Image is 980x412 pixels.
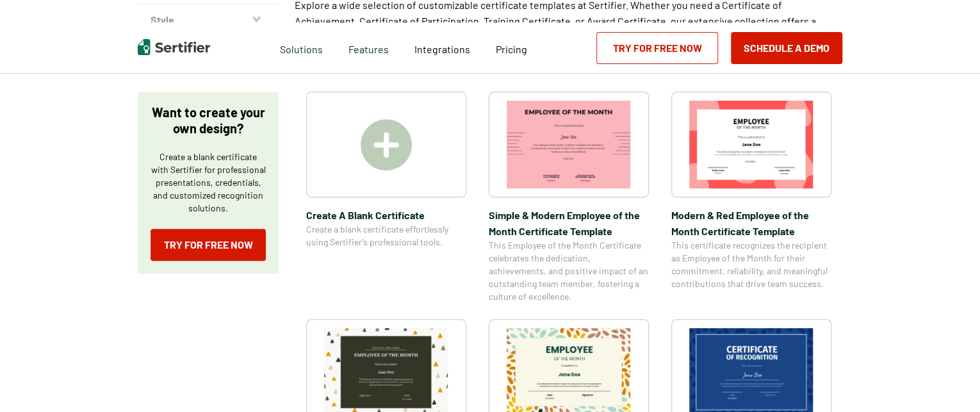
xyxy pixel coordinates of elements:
[489,239,649,303] span: This Employee of the Month Certificate celebrates the dedication, achievements, and positive impa...
[507,101,631,188] img: Simple & Modern Employee of the Month Certificate Template
[671,92,831,303] a: Modern & Red Employee of the Month Certificate TemplateModern & Red Employee of the Month Certifi...
[671,207,831,239] span: Modern & Red Employee of the Month Certificate Template
[361,119,412,170] img: Create A Blank Certificate
[306,207,466,223] span: Create A Blank Certificate
[489,92,649,303] a: Simple & Modern Employee of the Month Certificate TemplateSimple & Modern Employee of the Month C...
[414,40,470,56] a: Integrations
[348,40,389,56] span: Features
[151,104,266,136] p: Want to create your own design?
[496,40,527,56] a: Pricing
[151,151,266,215] p: Create a blank certificate with Sertifier for professional presentations, credentials, and custom...
[496,43,527,55] span: Pricing
[689,101,813,188] img: Modern & Red Employee of the Month Certificate Template
[151,229,266,261] a: Try for Free Now
[414,43,470,55] span: Integrations
[280,40,323,56] span: Solutions
[306,223,466,249] span: Create a blank certificate effortlessly using Sertifier’s professional tools.
[671,239,831,290] span: This certificate recognizes the recipient as Employee of the Month for their commitment, reliabil...
[596,32,718,64] a: Try for Free Now
[489,207,649,239] span: Simple & Modern Employee of the Month Certificate Template
[138,39,210,55] img: Sertifier | Digital Credentialing Platform
[138,4,279,35] button: Style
